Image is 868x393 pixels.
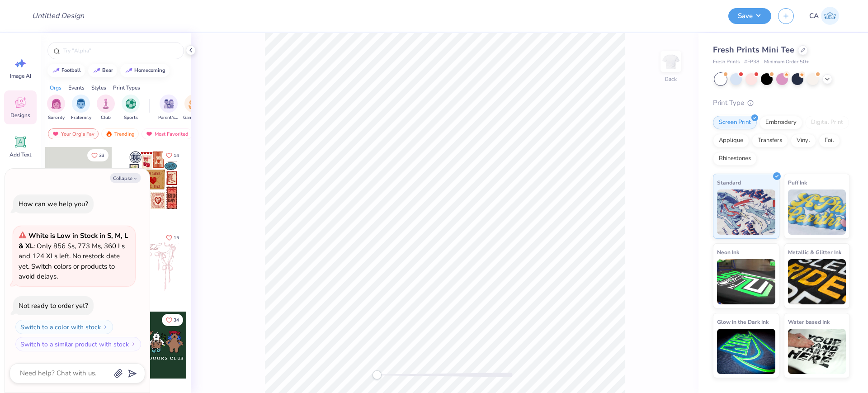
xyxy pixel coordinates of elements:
img: Metallic & Glitter Ink [788,259,846,304]
div: Applique [713,134,749,147]
span: Neon Ink [717,247,739,257]
div: Screen Print [713,116,757,129]
span: Puff Ink [788,178,807,187]
img: Switch to a similar product with stock [131,341,136,347]
img: trend_line.gif [125,68,132,73]
img: Fraternity Image [76,99,86,109]
span: Glow in the Dark Ink [717,317,769,327]
span: Fresh Prints Mini Tee [713,44,794,55]
img: Standard [717,189,775,235]
div: bear [102,68,113,73]
span: Image AI [10,72,31,80]
span: Metallic & Glitter Ink [788,247,841,257]
img: Chollene Anne Aranda [821,7,839,25]
button: Collapse [110,173,141,183]
span: 34 [174,318,179,322]
input: Untitled Design [25,7,91,25]
span: Standard [717,178,741,187]
div: homecoming [134,68,165,73]
a: CA [805,7,843,25]
img: most_fav.gif [52,131,59,137]
button: homecoming [120,64,170,77]
div: Transfers [752,134,788,147]
button: filter button [47,95,65,121]
img: trend_line.gif [52,68,60,73]
div: Vinyl [791,134,816,147]
span: Water based Ink [788,317,830,327]
div: Styles [91,84,106,92]
img: Puff Ink [788,189,846,235]
div: filter for Fraternity [71,95,91,121]
button: Switch to a similar product with stock [15,337,141,351]
span: Sorority [48,114,65,121]
img: Neon Ink [717,259,775,304]
input: Try "Alpha" [62,46,178,55]
img: Glow in the Dark Ink [717,329,775,374]
button: bear [88,64,117,77]
img: most_fav.gif [146,131,153,137]
span: Parent's Weekend [158,114,179,121]
div: Back [665,75,677,83]
div: Embroidery [759,116,802,129]
button: filter button [71,95,91,121]
span: # FP38 [744,58,759,66]
div: Your Org's Fav [48,128,99,139]
button: Like [87,149,108,161]
button: filter button [122,95,140,121]
strong: White is Low in Stock in S, M, L & XL [19,231,128,251]
div: Print Type [713,98,850,108]
span: 14 [174,153,179,158]
div: Print Types [113,84,140,92]
span: Designs [10,112,30,119]
img: trending.gif [105,131,113,137]
span: Add Text [9,151,31,158]
button: Like [162,232,183,244]
div: filter for Game Day [183,95,204,121]
span: : Only 856 Ss, 773 Ms, 360 Ls and 124 XLs left. No restock date yet. Switch colors or products to... [19,231,128,281]
div: Not ready to order yet? [19,301,88,310]
button: filter button [183,95,204,121]
img: trend_line.gif [93,68,100,73]
img: Sorority Image [51,99,61,109]
div: Digital Print [805,116,849,129]
span: Minimum Order: 50 + [764,58,809,66]
img: Parent's Weekend Image [164,99,174,109]
img: Water based Ink [788,329,846,374]
div: Rhinestones [713,152,757,166]
div: Events [68,84,85,92]
img: Sports Image [126,99,136,109]
div: Foil [819,134,840,147]
button: Like [162,314,183,326]
span: Club [101,114,111,121]
span: 33 [99,153,104,158]
div: football [61,68,81,73]
button: football [47,64,85,77]
button: filter button [97,95,115,121]
div: Orgs [50,84,61,92]
span: Fresh Prints [713,58,740,66]
span: Sports [124,114,138,121]
button: filter button [158,95,179,121]
button: Save [728,8,771,24]
img: Game Day Image [189,99,199,109]
span: 15 [174,236,179,240]
div: How can we help you? [19,199,88,208]
img: Switch to a color with stock [103,324,108,330]
div: filter for Club [97,95,115,121]
div: Most Favorited [142,128,193,139]
div: Accessibility label [373,370,382,379]
button: Switch to a color with stock [15,320,113,334]
img: Club Image [101,99,111,109]
div: filter for Sorority [47,95,65,121]
div: Trending [101,128,139,139]
span: Fraternity [71,114,91,121]
img: Back [662,52,680,71]
div: filter for Parent's Weekend [158,95,179,121]
div: filter for Sports [122,95,140,121]
button: Like [162,149,183,161]
span: Game Day [183,114,204,121]
span: CA [809,11,819,21]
